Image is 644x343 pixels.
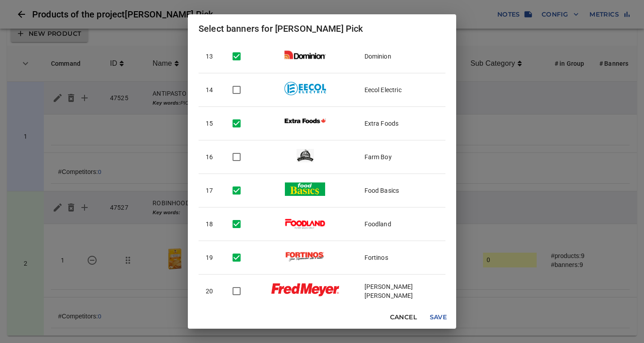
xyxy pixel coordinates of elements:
td: 16 [199,140,220,174]
img: dominion-newoundland-labrador-grocery.png [281,48,329,62]
img: extra-foods.png [281,115,329,129]
td: [PERSON_NAME] [PERSON_NAME] [357,275,445,308]
td: Extra Foods [357,107,445,140]
td: 15 [199,107,220,140]
img: farmboyvoila.png [297,149,314,162]
td: Foodland [357,207,445,241]
td: 17 [199,174,220,207]
td: 13 [199,40,220,73]
img: fortinos.png [281,250,329,263]
td: Eecol Electric [357,73,445,107]
img: foodland.png [281,216,329,229]
td: 14 [199,73,220,107]
span: Save [428,312,449,323]
img: fredmeyer.png [271,283,339,296]
td: 20 [199,275,220,308]
button: Cancel [386,309,420,326]
button: Save [424,309,453,326]
td: Dominion [357,40,445,73]
td: Farm Boy [357,140,445,174]
span: Cancel [390,312,417,323]
img: eecol.png [284,82,326,95]
td: Fortinos [357,241,445,275]
td: 18 [199,207,220,241]
h2: Select banners for [PERSON_NAME] Pick [199,21,445,36]
img: foodbasics.png [285,182,325,196]
td: Food Basics [357,174,445,207]
td: 19 [199,241,220,275]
